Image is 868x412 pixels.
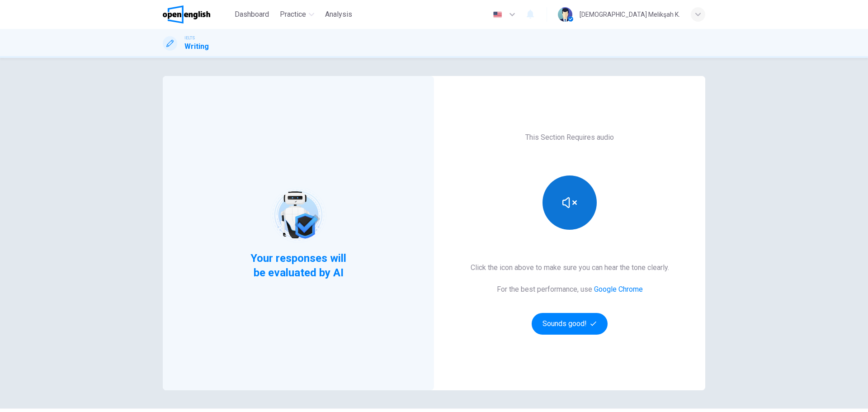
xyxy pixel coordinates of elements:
button: Analysis [321,6,356,23]
h6: For the best performance, use [497,284,643,295]
img: en [492,11,503,18]
span: Dashboard [235,9,269,20]
h6: Click the icon above to make sure you can hear the tone clearly. [471,262,669,273]
button: Dashboard [231,6,273,23]
img: Profile picture [558,7,572,22]
a: Google Chrome [594,285,643,294]
span: Practice [280,9,306,20]
button: Practice [276,6,318,23]
h1: Writing [184,41,209,52]
img: OpenEnglish logo [163,5,210,24]
h6: This Section Requires audio [525,132,614,143]
span: IELTS [184,35,195,41]
a: OpenEnglish logo [163,5,231,24]
span: Your responses will be evaluated by AI [244,251,354,280]
button: Sounds good! [532,313,608,335]
img: robot icon [269,186,327,244]
div: [DEMOGRAPHIC_DATA] Melikşah K. [580,9,680,20]
span: Analysis [325,9,352,20]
